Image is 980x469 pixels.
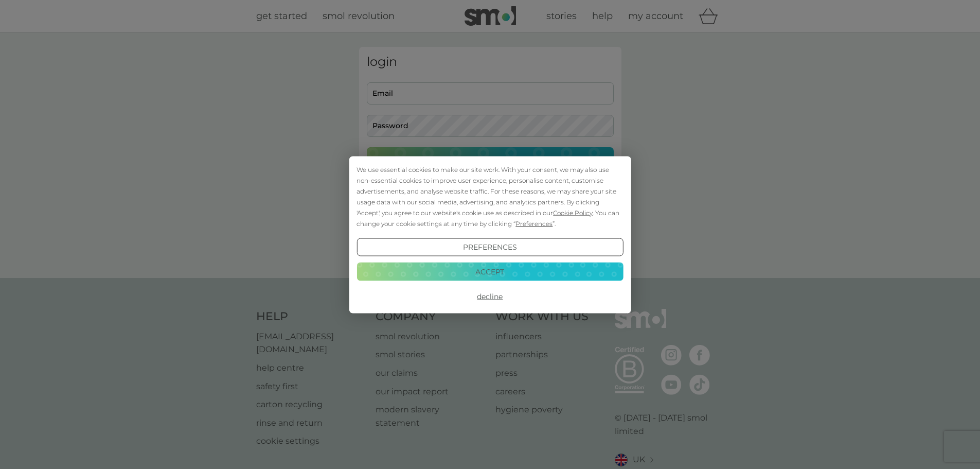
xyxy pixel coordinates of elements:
span: Cookie Policy [553,209,593,216]
div: We use essential cookies to make our site work. With your consent, we may also use non-essential ... [357,164,623,229]
button: Decline [357,287,623,306]
button: Preferences [357,238,623,256]
button: Accept [357,263,623,281]
div: Cookie Consent Prompt [349,156,631,313]
span: Preferences [515,219,553,227]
